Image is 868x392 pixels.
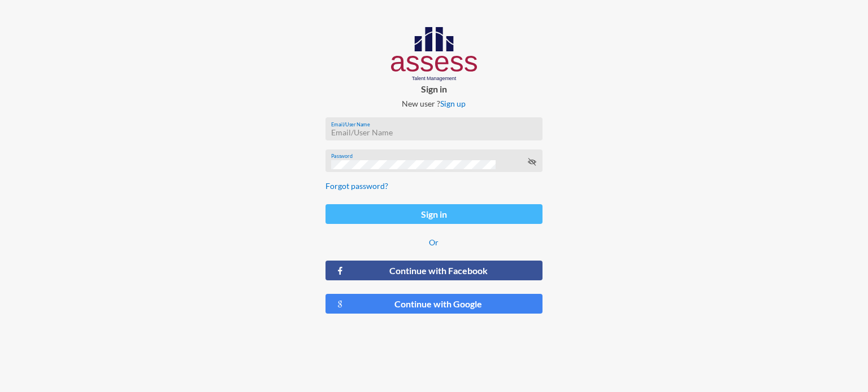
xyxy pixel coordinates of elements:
[316,99,552,108] p: New user ?
[331,128,536,137] input: Email/User Name
[391,27,478,81] img: AssessLogoo.svg
[325,237,542,247] p: Or
[325,204,542,224] button: Sign in
[325,261,542,280] button: Continue with Facebook
[325,294,542,314] button: Continue with Google
[325,181,388,191] a: Forgot password?
[440,99,466,108] a: Sign up
[316,83,552,94] p: Sign in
